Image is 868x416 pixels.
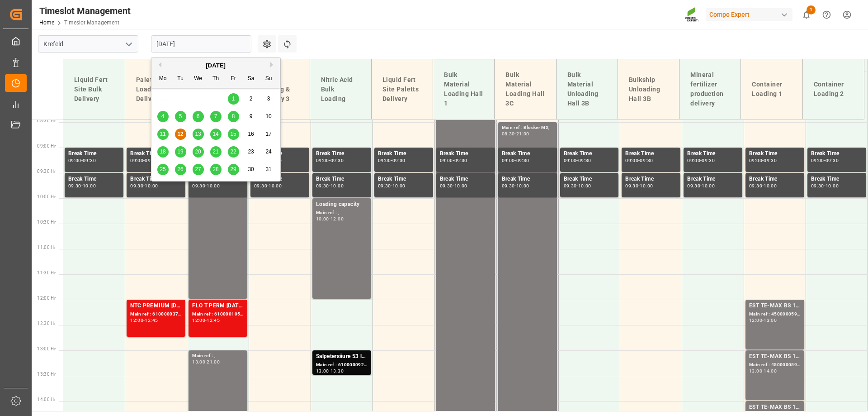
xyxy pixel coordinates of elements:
[210,111,222,122] div: Choose Thursday, August 7th, 2025
[329,158,330,163] div: -
[516,158,529,163] div: 09:30
[177,148,183,155] span: 19
[316,175,368,184] div: Break Time
[764,158,777,163] div: 09:30
[265,148,271,155] span: 24
[210,146,222,158] div: Choose Thursday, August 21st, 2025
[145,184,158,188] div: 10:00
[640,158,653,163] div: 09:30
[245,73,257,85] div: Sa
[514,132,516,136] div: -
[130,158,143,163] div: 09:00
[228,73,239,85] div: Fr
[811,149,863,158] div: Break Time
[160,166,165,172] span: 25
[514,158,516,163] div: -
[564,158,577,163] div: 09:00
[317,72,364,107] div: Nitric Acid Bulk Loading
[263,164,274,175] div: Choose Sunday, August 31st, 2025
[810,76,857,102] div: Container Loading 2
[625,149,677,158] div: Break Time
[195,166,201,172] span: 27
[230,148,236,155] span: 22
[454,184,467,188] div: 10:00
[316,200,368,209] div: Loading capacity
[157,111,169,122] div: Choose Monday, August 4th, 2025
[700,184,702,188] div: -
[248,131,254,137] span: 16
[230,166,236,172] span: 29
[228,129,239,140] div: Choose Friday, August 15th, 2025
[192,352,244,360] div: Main ref : ,
[749,301,801,311] div: EST TE-MAX BS 11-48 20kg (x56) INT MTO;
[151,35,251,53] input: DD.MM.YYYY
[391,158,392,163] div: -
[145,318,158,322] div: 12:45
[440,184,453,188] div: 09:30
[212,131,218,137] span: 14
[824,158,826,163] div: -
[702,158,715,163] div: 09:30
[749,158,762,163] div: 09:00
[205,360,207,364] div: -
[749,361,801,369] div: Main ref : 4500000595, 2000000427;
[316,184,329,188] div: 09:30
[248,166,254,172] span: 30
[330,158,344,163] div: 09:30
[502,158,515,163] div: 09:00
[440,175,491,184] div: Break Time
[316,352,368,361] div: Salpetersäure 53 lose;
[37,346,56,351] span: 13:00 Hr
[378,175,429,184] div: Break Time
[192,301,244,311] div: FLO T PERM [DATE] 25kg (x60) INT;
[378,149,429,158] div: Break Time
[228,164,239,175] div: Choose Friday, August 29th, 2025
[205,184,207,188] div: -
[210,129,222,140] div: Choose Thursday, August 14th, 2025
[37,118,56,123] span: 08:30 Hr
[205,318,207,322] div: -
[37,397,56,402] span: 14:00 Hr
[502,175,553,184] div: Break Time
[379,72,425,107] div: Liquid Fert Site Paletts Delivery
[143,318,145,322] div: -
[130,175,182,184] div: Break Time
[175,111,186,122] div: Choose Tuesday, August 5th, 2025
[71,72,118,107] div: Liquid Fert Site Bulk Delivery
[516,184,529,188] div: 10:00
[37,296,56,301] span: 12:00 Hr
[316,217,329,221] div: 10:00
[250,113,253,120] span: 9
[254,184,267,188] div: 09:30
[175,146,186,158] div: Choose Tuesday, August 19th, 2025
[81,184,83,188] div: -
[143,158,145,163] div: -
[578,158,591,163] div: 09:30
[625,175,677,184] div: Break Time
[228,93,239,105] div: Choose Friday, August 1st, 2025
[687,158,700,163] div: 09:00
[130,149,182,158] div: Break Time
[132,72,179,107] div: Paletts Loading & Delivery 1
[68,158,81,163] div: 09:00
[263,129,274,140] div: Choose Sunday, August 17th, 2025
[195,148,201,155] span: 20
[37,270,56,275] span: 11:30 Hr
[749,175,801,184] div: Break Time
[816,5,837,25] button: Help Center
[245,93,257,105] div: Choose Saturday, August 2nd, 2025
[564,67,610,112] div: Bulk Material Unloading Hall 3B
[764,369,777,373] div: 14:00
[811,175,863,184] div: Break Time
[316,369,329,373] div: 13:00
[37,372,56,377] span: 13:30 Hr
[826,184,839,188] div: 10:00
[826,158,839,163] div: 09:30
[564,184,577,188] div: 09:30
[625,184,638,188] div: 09:30
[192,360,205,364] div: 13:00
[564,149,615,158] div: Break Time
[83,158,96,163] div: 09:30
[749,149,801,158] div: Break Time
[248,148,254,155] span: 23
